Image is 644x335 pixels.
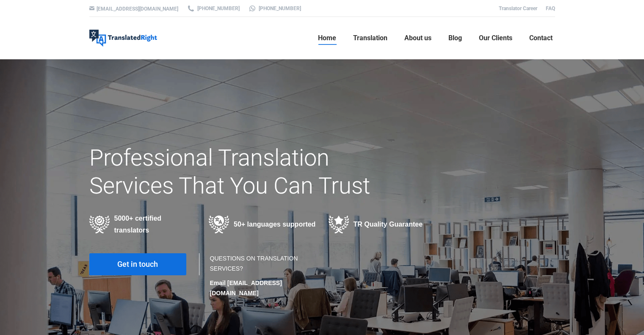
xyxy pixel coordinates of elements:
[351,25,390,52] a: Translation
[209,216,316,233] div: 50+ languages supported
[248,5,301,12] a: [PHONE_NUMBER]
[402,25,434,52] a: About us
[353,34,387,42] span: Translation
[479,34,512,42] span: Our Clients
[97,6,178,12] a: [EMAIL_ADDRESS][DOMAIN_NAME]
[187,5,240,12] a: [PHONE_NUMBER]
[476,25,515,52] a: Our Clients
[499,6,537,11] a: Translator Career
[89,144,395,200] h1: Professional Translation Services That You Can Trust
[89,213,196,236] div: 5000+ certified translators
[529,34,553,42] span: Contact
[89,30,157,47] img: Translated Right
[318,34,336,42] span: Home
[546,6,555,11] a: FAQ
[89,216,110,233] img: Professional Certified Translators providing translation services in various industries in 50+ la...
[210,280,282,296] strong: Email [EMAIL_ADDRESS][DOMAIN_NAME]
[210,253,314,298] div: QUESTIONS ON TRANSLATION SERVICES?
[446,25,464,52] a: Blog
[89,253,186,275] a: Get in touch
[117,260,158,269] span: Get in touch
[448,34,462,42] span: Blog
[329,216,436,233] div: TR Quality Guarantee
[404,34,431,42] span: About us
[315,25,339,52] a: Home
[527,25,555,52] a: Contact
